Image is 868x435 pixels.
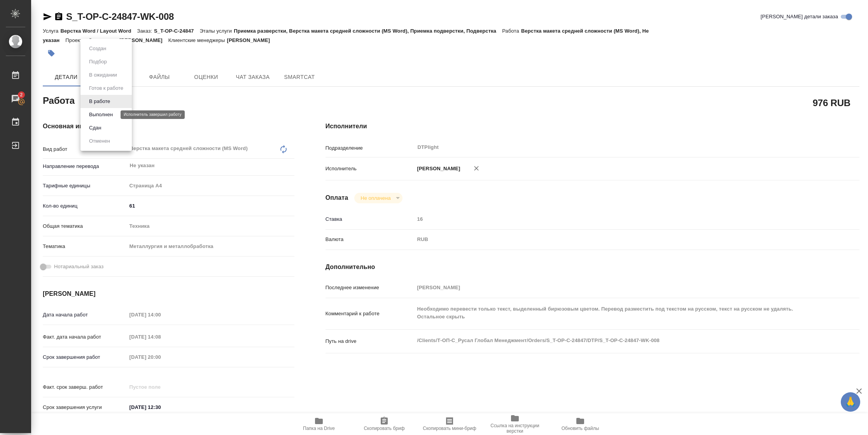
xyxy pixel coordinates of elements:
[87,84,126,93] button: Готов к работе
[87,58,109,66] button: Подбор
[87,97,112,106] button: В работе
[87,137,112,145] button: Отменен
[87,44,108,53] button: Создан
[87,124,103,132] button: Сдан
[87,110,115,119] button: Выполнен
[87,71,119,79] button: В ожидании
